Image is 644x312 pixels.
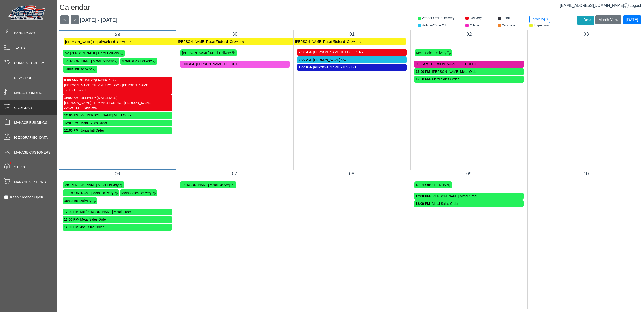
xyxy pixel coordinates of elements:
div: ZACH - LIFT NEEDED [64,105,171,110]
div: 06 [63,170,172,177]
strong: 7:30 AM [299,50,311,54]
img: Metals Direct Inc Logo [7,4,47,22]
span: - Crew one [345,40,361,43]
div: - [PERSON_NAME] OUT [299,57,405,62]
span: Janus Intl Delivery [64,199,91,203]
div: - DELIVERY [64,78,171,83]
span: Holiday/Time Off [422,23,446,27]
h1: Calendar [59,3,644,13]
div: - Metal Sales Order [415,201,522,206]
span: New Order [14,76,35,81]
strong: 12:00 PM [64,225,78,229]
div: - [PERSON_NAME] OFFSITE [181,62,288,67]
span: Manage Vendors [14,180,46,185]
span: [GEOGRAPHIC_DATA] [14,135,49,140]
div: - Metal Sales Order [64,120,171,125]
span: Metal Sales Delivery [416,51,446,55]
span: Offsite [470,23,479,27]
strong: 9:00 AM [416,62,428,66]
span: Current Orders [14,61,45,66]
span: Janus Intl Delivery [65,67,92,71]
strong: 9:00 AM [181,62,194,66]
div: - Janus Intl Order [64,128,171,133]
div: - [PERSON_NAME] off 1oclock [299,65,405,70]
strong: 12:00 PM [415,202,430,205]
div: 02 [414,30,524,38]
strong: 12:00 PM [64,128,79,132]
div: - [PERSON_NAME] Metal Order [416,69,522,74]
div: 03 [531,30,641,38]
div: - [PERSON_NAME] ROLL DOOR [416,62,522,67]
div: - Mc [PERSON_NAME] Metal Order [64,113,171,118]
span: Mc [PERSON_NAME] Metal Delivery [65,51,119,55]
span: - Crew one [115,40,131,44]
button: Incoming $ [529,16,550,23]
span: Dashboard [14,31,35,36]
span: Metal Sales Delivery [121,191,152,195]
span: Calendar [14,105,32,110]
span: [PERSON_NAME] Metal Delivery [182,51,231,55]
div: [PERSON_NAME] TRIM AND TUBING - [PERSON_NAME] [64,100,171,105]
span: Mc [PERSON_NAME] Metal Delivery [64,183,119,187]
span: - Crew one [228,40,244,43]
span: Concrete [502,23,515,27]
strong: 12:00 PM [64,113,79,117]
strong: 1:00 PM [299,65,311,69]
strong: 12:00 PM [416,70,430,73]
span: Install [502,16,510,20]
span: Logout [630,4,641,8]
span: • [4,156,17,171]
span: [PERSON_NAME] Repair/Rebuild [65,40,115,44]
button: + Date [577,16,594,25]
span: (MATERIALS) [95,78,116,82]
div: 30 [180,30,289,38]
label: Keep Sidebar Open [10,194,43,200]
button: > [71,15,79,24]
div: 01 [297,30,407,38]
button: < [60,15,69,24]
div: 08 [297,170,407,177]
div: - [PERSON_NAME] Metal Order [415,194,522,199]
span: [PERSON_NAME] Metal Delivery [65,59,114,63]
span: [DATE] - [DATE] [80,17,117,23]
div: - Metal Sales Order [64,217,171,222]
strong: 12:00 PM [415,194,430,198]
span: Manage Buildings [14,120,47,125]
strong: 10:00 AM [64,96,79,100]
span: Manage Customers [14,150,50,155]
span: Tasks [14,46,25,51]
strong: 12:00 PM [64,218,78,221]
a: [EMAIL_ADDRESS][DOMAIN_NAME] [560,4,629,8]
span: Delivery [470,16,482,20]
button: Month View [595,15,621,24]
button: [DATE] [623,15,641,24]
span: Vendor Order/Delivery [422,16,455,20]
div: - [PERSON_NAME] KIT DELIVERY [299,50,405,55]
span: [PERSON_NAME] Repair/Rebuild [295,40,345,43]
span: [PERSON_NAME] Repair/Rebuild [178,40,228,43]
div: - DELIVERY [64,95,171,100]
span: Inspection [534,23,549,27]
div: | [560,3,641,9]
span: (MATERIALS) [97,96,118,100]
strong: 12:00 PM [64,210,78,214]
span: Month View [598,18,618,22]
div: 07 [180,170,289,177]
strong: 8:00 AM [64,78,77,82]
span: Metal Sales Delivery [122,59,152,63]
div: 09 [414,170,524,177]
div: 29 [63,31,172,38]
strong: 12:00 PM [416,77,430,81]
strong: 12:00 PM [64,121,79,125]
span: Sales [14,165,25,170]
span: [PERSON_NAME] Metal Delivery [182,183,231,187]
div: - Janus Intl Order [64,225,171,230]
span: Manage Orders [14,90,43,95]
span: Metal Sales Delivery [416,183,446,187]
div: [PERSON_NAME] TRIM & PRO LOC - [PERSON_NAME] [64,83,171,88]
strong: 8:00 AM [299,58,311,62]
div: - Metal Sales Order [416,77,522,82]
span: [PERSON_NAME] Metal Delivery [64,191,113,195]
div: - Mc [PERSON_NAME] Metal Order [64,209,171,214]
